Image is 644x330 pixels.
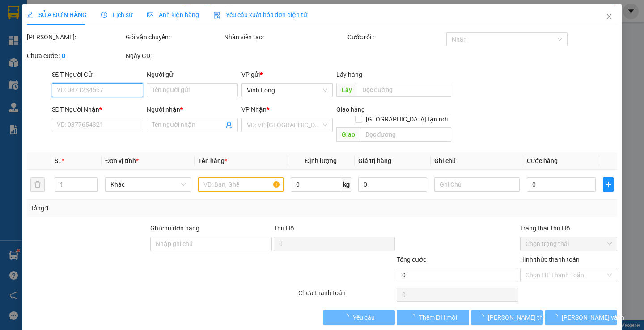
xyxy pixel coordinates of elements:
span: [PERSON_NAME] và In [562,313,624,322]
span: Lấy [336,83,357,97]
button: Yêu cầu [323,310,395,325]
button: [PERSON_NAME] thay đổi [471,310,543,325]
span: [PERSON_NAME] thay đổi [488,313,559,322]
span: Yêu cầu [353,313,375,322]
div: Ngày GD: [126,51,223,61]
div: Chưa cước : [27,51,124,61]
span: Cước hàng [527,157,558,164]
span: close [606,13,613,20]
div: Trạng thái Thu Hộ [520,223,617,233]
div: VP gửi [241,70,333,79]
div: SĐT Người Nhận [52,104,143,114]
div: SĐT Người Gửi [52,70,143,79]
span: user-add [225,121,233,129]
th: Ghi chú [431,152,523,170]
div: Cước rồi : [347,32,445,42]
span: picture [147,12,153,18]
div: Chưa thanh toán [297,288,396,304]
div: Gói vận chuyển: [126,32,223,42]
input: Ghi chú đơn hàng [150,237,272,251]
span: Lịch sử [101,11,133,18]
label: Ghi chú đơn hàng [150,225,199,232]
span: clock-circle [101,12,107,18]
div: Người nhận [147,104,238,114]
span: Gửi: [8,8,21,18]
span: loading [478,314,488,320]
button: Thêm ĐH mới [397,310,469,325]
span: VP Nhận [241,106,267,113]
span: Nhận: [58,8,80,18]
span: Đơn vị tính [105,157,139,164]
span: edit [27,12,33,18]
span: Yêu cầu xuất hóa đơn điện tử [213,11,308,18]
div: TP. [PERSON_NAME] [58,8,130,29]
span: Giao hàng [336,106,365,113]
div: 0988218161 [58,40,130,52]
span: plus [603,181,613,188]
span: Khác [110,178,185,191]
span: loading [552,314,562,320]
div: Nhân viên tạo: [224,32,346,42]
span: Thêm ĐH mới [419,313,457,322]
img: icon [213,12,220,19]
span: Thu rồi : [7,58,33,67]
button: plus [603,177,614,192]
span: Định lượng [305,157,337,164]
input: Ghi Chú [434,177,520,192]
span: Giá trị hàng [358,157,391,164]
button: delete [30,177,45,192]
span: kg [342,177,351,192]
div: Tổng: 1 [30,203,249,213]
button: [PERSON_NAME] và In [545,310,617,325]
button: Close [597,4,622,29]
div: Người gửi [147,70,238,79]
span: [GEOGRAPHIC_DATA] tận nơi [362,114,451,124]
label: Hình thức thanh toán [520,256,580,263]
div: 20.000 [7,58,53,78]
span: loading [343,314,353,320]
span: Vĩnh Long [247,84,327,97]
span: Ảnh kiện hàng [147,11,199,18]
span: SỬA ĐƠN HÀNG [27,11,86,18]
span: Tên hàng [198,157,227,164]
div: [PERSON_NAME]: [27,32,124,42]
span: SL [55,157,62,164]
span: loading [409,314,419,320]
div: Vĩnh Long [8,8,52,29]
input: Dọc đường [357,83,451,97]
span: Thu Hộ [274,225,294,232]
div: TRÚC QUYÊN [58,29,130,40]
input: Dọc đường [360,127,451,142]
b: 0 [62,52,65,59]
span: Giao [336,127,360,142]
span: Chọn trạng thái [525,237,612,251]
input: VD: Bàn, Ghế [198,177,284,192]
span: Tổng cước [397,256,426,263]
span: Lấy hàng [336,71,362,78]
